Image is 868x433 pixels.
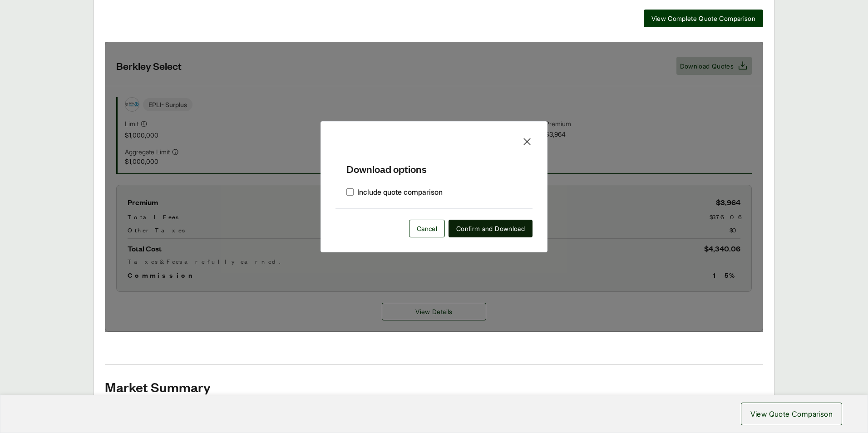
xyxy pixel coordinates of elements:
span: View Complete Quote Comparison [651,14,756,23]
h5: Download options [335,147,533,176]
button: View Quote Comparison [741,403,842,425]
h2: Market Summary [105,379,763,394]
span: Cancel [417,224,437,233]
span: View Quote Comparison [750,408,833,419]
button: View Complete Quote Comparison [644,10,764,27]
span: Confirm and Download [456,224,525,233]
button: Confirm and Download [449,220,533,237]
label: Include quote comparison [346,187,443,197]
button: Cancel [409,220,445,237]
